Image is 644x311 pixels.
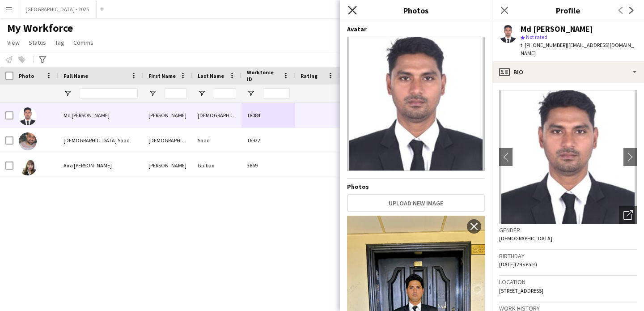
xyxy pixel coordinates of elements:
span: t. [PHONE_NUMBER] [521,42,567,48]
img: Crew avatar [347,37,485,171]
div: Saad [192,128,241,153]
span: [DATE] (29 years) [499,261,537,268]
input: Last Name Filter Input [214,88,236,99]
a: View [4,37,23,48]
div: [PERSON_NAME] [143,153,192,178]
span: Aira [PERSON_NAME] [64,162,112,169]
span: Status [29,38,46,47]
input: Workforce ID Filter Input [263,88,290,99]
h3: Birthday [499,252,637,260]
div: [DEMOGRAPHIC_DATA] [143,128,192,153]
div: [PERSON_NAME] [143,103,192,128]
app-action-btn: Advanced filters [37,54,48,65]
div: Md [PERSON_NAME] [521,25,593,33]
span: [DEMOGRAPHIC_DATA] Saad [64,137,130,144]
h3: Profile [492,4,644,16]
div: Guibao [192,153,241,178]
h3: Gender [499,226,637,234]
button: Open Filter Menu [64,89,72,98]
button: Upload new image [347,194,485,212]
img: Aira joy Guibao [19,158,37,175]
span: View [7,38,20,47]
span: First Name [148,72,176,79]
span: Md [PERSON_NAME] [64,112,110,119]
div: 18084 [241,103,295,128]
div: 3869 [241,153,295,178]
span: [STREET_ADDRESS] [499,287,543,294]
span: Workforce ID [247,69,279,82]
button: Open Filter Menu [148,89,157,98]
input: Full Name Filter Input [80,88,138,99]
span: Last Name [198,72,224,79]
button: Open Filter Menu [247,89,255,98]
span: Rating [301,72,318,79]
h4: Photos [347,183,485,191]
span: Comms [73,38,93,47]
span: Tag [55,38,64,47]
img: Crew avatar or photo [499,90,637,224]
span: [DEMOGRAPHIC_DATA] [499,235,552,242]
div: [DEMOGRAPHIC_DATA] [192,103,241,128]
button: Open Filter Menu [198,89,206,98]
img: Md Shahid Ansari [19,107,37,125]
img: Islam Saad [19,132,37,150]
h4: Avatar [347,25,485,33]
div: 16922 [241,128,295,153]
a: Status [25,37,50,48]
a: Tag [51,37,68,48]
div: Bio [492,61,644,83]
button: [GEOGRAPHIC_DATA] - 2025 [18,0,97,18]
input: First Name Filter Input [165,88,187,99]
span: Not rated [526,34,547,40]
h3: Location [499,278,637,286]
span: Full Name [64,72,88,79]
h3: Photos [340,4,492,16]
span: | [EMAIL_ADDRESS][DOMAIN_NAME] [521,42,634,56]
a: Comms [70,37,97,48]
span: My Workforce [7,21,73,35]
span: Photo [19,72,34,79]
div: Open photos pop-in [619,206,637,224]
